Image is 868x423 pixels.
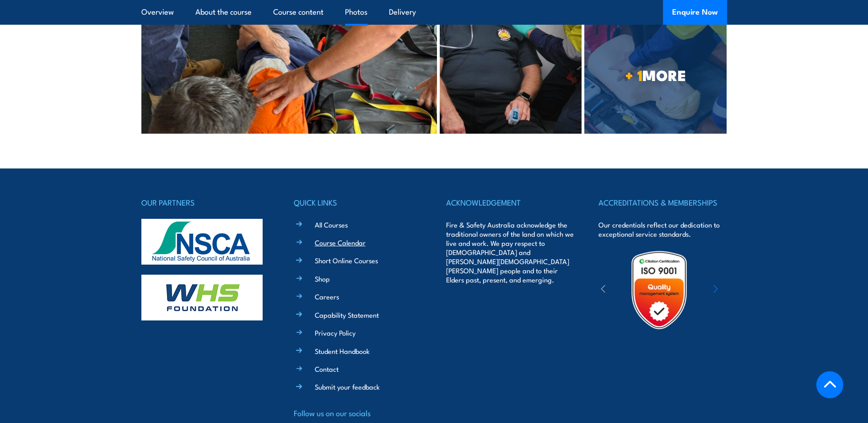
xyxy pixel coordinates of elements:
a: Short Online Courses [315,255,378,265]
img: Untitled design (19) [619,250,699,330]
p: Our credentials reflect our dedication to exceptional service standards. [598,220,727,239]
a: Submit your feedback [315,382,380,391]
h4: ACKNOWLEDGEMENT [446,196,574,209]
a: Course Calendar [315,238,366,247]
a: Privacy Policy [315,328,356,337]
h4: OUR PARTNERS [141,196,270,209]
strong: + 1 [625,63,642,86]
a: Student Handbook [315,346,370,356]
img: whs-logo-footer [141,275,263,320]
span: MORE [584,68,727,81]
img: nsca-logo-footer [141,219,263,265]
a: All Courses [315,220,348,229]
h4: Follow us on our socials [294,407,422,419]
a: Careers [315,292,339,301]
img: ewpa-logo [700,274,779,306]
a: Shop [315,274,330,283]
a: + 1MORE [584,16,727,134]
p: Fire & Safety Australia acknowledge the traditional owners of the land on which we live and work.... [446,220,574,284]
h4: QUICK LINKS [294,196,422,209]
h4: ACCREDITATIONS & MEMBERSHIPS [598,196,727,209]
a: Contact [315,364,339,374]
a: Capability Statement [315,310,379,320]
